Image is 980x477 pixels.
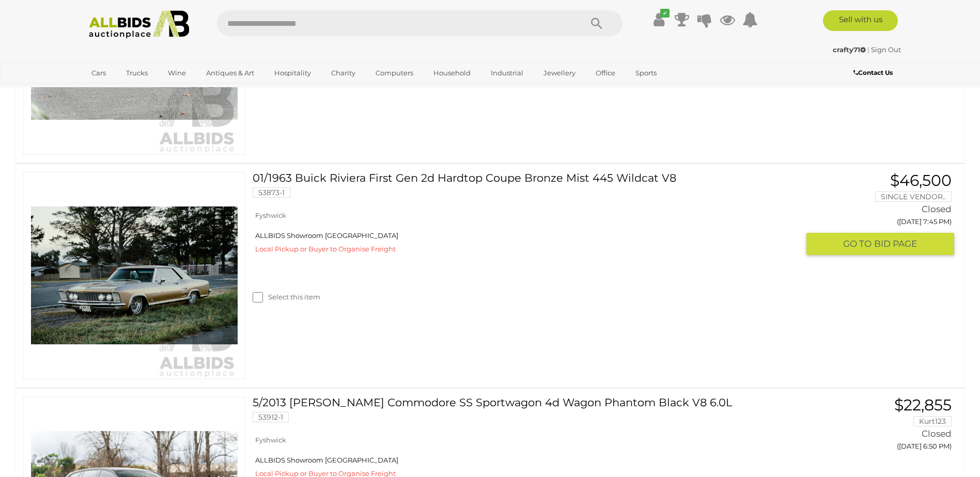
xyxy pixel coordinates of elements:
a: Hospitality [268,65,318,82]
a: Sell with us [823,10,898,31]
a: $22,855 Kurt123 Closed ([DATE] 6:50 PM) [814,396,954,456]
span: | [867,45,869,54]
a: Sign Out [871,45,901,54]
b: Contact Us [853,69,893,76]
label: Select this item [253,292,320,302]
a: 5/2013 [PERSON_NAME] Commodore SS Sportwagon 4d Wagon Phantom Black V8 6.0L 53912-1 [260,396,799,430]
i: ✔ [660,9,670,18]
span: BID PAGE [874,238,917,250]
span: GO TO [843,238,874,250]
a: 01/1963 Buick Riviera First Gen 2d Hardtop Coupe Bronze Mist 445 Wildcat V8 53873-1 [260,172,799,205]
a: [GEOGRAPHIC_DATA] [85,82,172,99]
span: $46,500 [890,171,952,190]
button: Search [571,10,623,36]
a: Trucks [119,65,154,82]
a: Household [427,65,477,82]
a: Charity [324,65,362,82]
a: Sports [629,65,663,82]
a: Antiques & Art [199,65,261,82]
a: $46,500 SINGLE VENDOR.. Closed ([DATE] 7:45 PM) GO TOBID PAGE [814,172,954,256]
a: Jewellery [537,65,582,82]
button: GO TOBID PAGE [806,233,954,255]
img: Allbids.com.au [83,10,195,39]
a: Office [589,65,622,82]
a: ✔ [651,10,667,29]
span: $22,855 [894,395,952,415]
a: Cars [85,65,113,82]
a: crafty71 [833,45,867,54]
a: Industrial [484,65,530,82]
a: Wine [161,65,193,82]
a: Contact Us [853,67,895,78]
img: 53873-1a_ex.jpg [31,172,238,379]
a: Computers [369,65,420,82]
strong: crafty71 [833,45,866,54]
